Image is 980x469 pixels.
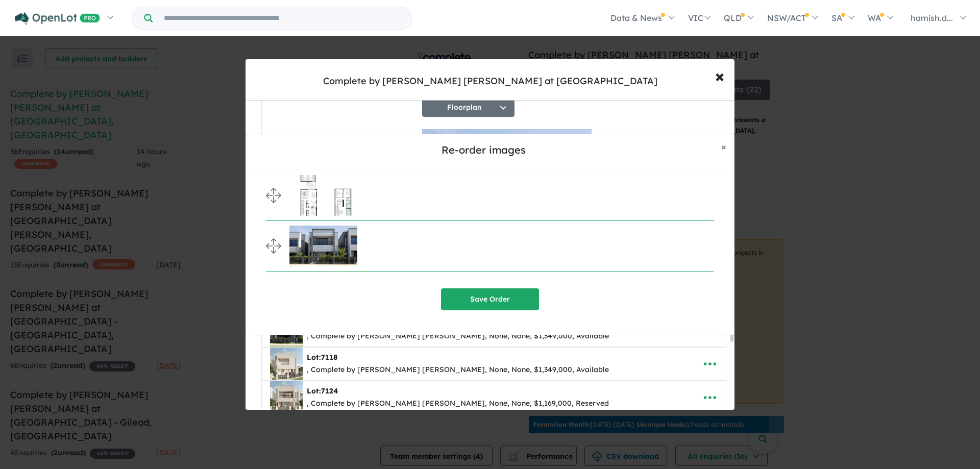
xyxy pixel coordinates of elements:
[441,288,539,310] button: Save Order
[266,188,281,203] img: drag.svg
[289,226,357,266] img: Z
[266,238,281,254] img: drag.svg
[721,141,726,153] span: ×
[254,142,713,158] h5: Re-order images
[911,13,953,23] span: hamish.d...
[289,175,357,216] img: Complete by McDonald Jones at Elara - Marsden Park - Lot 7110 Floorplan
[15,12,100,25] img: Openlot PRO Logo White
[155,7,409,29] input: Try estate name, suburb, builder or developer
